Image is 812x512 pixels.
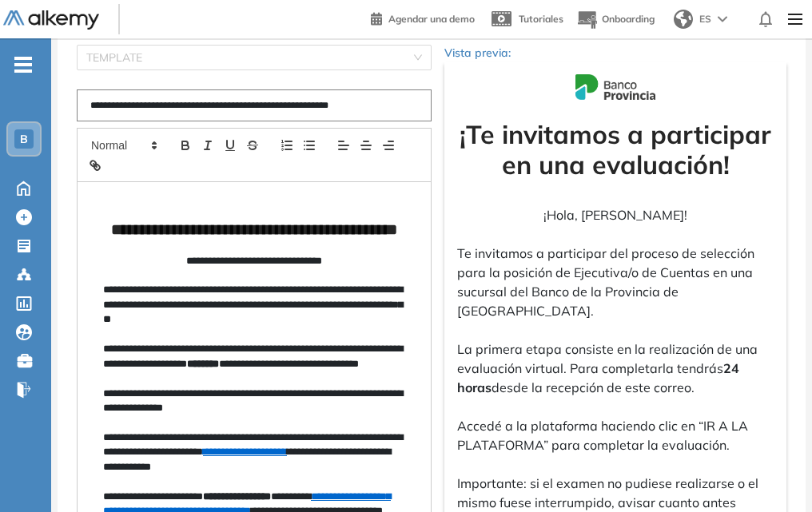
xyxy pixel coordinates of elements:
[519,13,563,25] span: Tutoriales
[718,16,727,22] img: arrow
[457,205,774,224] p: ¡Hola, [PERSON_NAME]!
[674,10,693,29] img: world
[699,12,711,26] span: ES
[602,13,655,25] span: Onboarding
[576,2,655,37] button: Onboarding
[460,118,771,181] strong: ¡Te invitamos a participar en una evaluación!
[457,339,774,397] p: La primera etapa consiste en la realización de una evaluación virtual. Para completarla tendrás d...
[457,416,774,454] p: Accedé a la plataforma haciendo clic en “IR A LA PLATAFORMA” para completar la evaluación.
[371,8,475,27] a: Agendar una demo
[20,133,28,145] span: B
[575,74,655,99] img: Logo de la compañía
[14,63,32,66] i: -
[782,3,809,35] img: Menu
[3,10,99,30] img: Logo
[444,45,786,62] p: Vista previa:
[388,13,475,25] span: Agendar una demo
[457,244,774,320] p: Te invitamos a participar del proceso de selección para la posición de Ejecutiva/o de Cuentas en ...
